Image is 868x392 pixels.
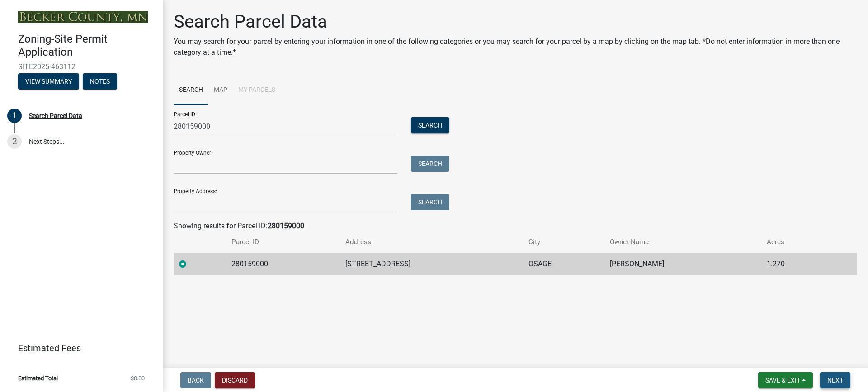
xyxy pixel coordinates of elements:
span: Estimated Total [18,375,58,381]
td: 280159000 [226,253,340,275]
p: You may search for your parcel by entering your information in one of the following categories or... [174,36,857,58]
span: $0.00 [131,375,145,381]
div: Showing results for Parcel ID: [174,221,857,231]
button: Back [180,372,211,388]
a: Search [174,76,208,105]
th: Owner Name [604,231,761,253]
button: Search [411,194,449,210]
button: Save & Exit [758,372,813,388]
span: Next [827,377,843,384]
span: Back [188,377,204,384]
strong: 280159000 [268,222,304,230]
img: Becker County, Minnesota [18,11,148,23]
td: [PERSON_NAME] [604,253,761,275]
td: 1.270 [761,253,831,275]
h1: Search Parcel Data [174,11,857,33]
span: SITE2025-463112 [18,62,145,71]
th: Address [340,231,523,253]
wm-modal-confirm: Summary [18,78,79,85]
button: Search [411,117,449,133]
span: Save & Exit [765,377,800,384]
div: 1 [7,109,22,123]
a: Estimated Fees [7,339,148,357]
a: Map [208,76,233,105]
td: [STREET_ADDRESS] [340,253,523,275]
th: City [523,231,605,253]
td: OSAGE [523,253,605,275]
button: Notes [83,73,117,90]
div: 2 [7,134,22,149]
th: Parcel ID [226,231,340,253]
wm-modal-confirm: Notes [83,78,117,85]
button: Next [820,372,850,388]
button: View Summary [18,73,79,90]
th: Acres [761,231,831,253]
button: Discard [215,372,255,388]
div: Search Parcel Data [29,113,82,119]
h4: Zoning-Site Permit Application [18,33,156,59]
button: Search [411,156,449,172]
